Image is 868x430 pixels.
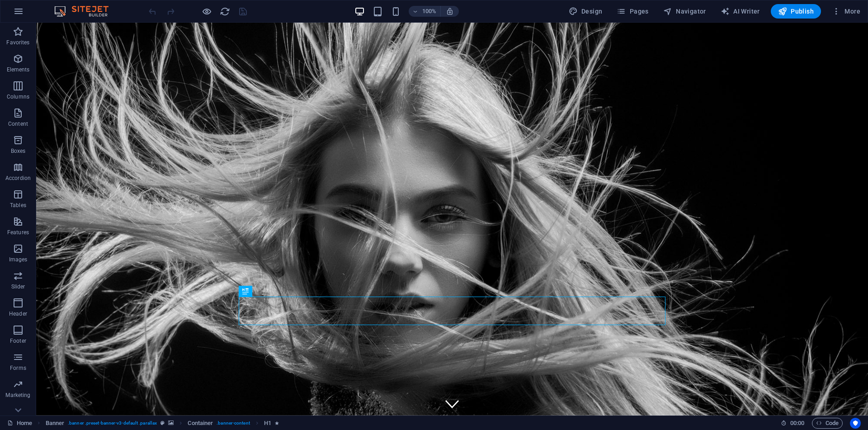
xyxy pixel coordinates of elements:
h6: 100% [422,6,437,17]
button: Pages [613,4,652,19]
p: Marketing [5,392,30,399]
button: reload [219,6,230,17]
i: On resize automatically adjust zoom level to fit chosen device. [446,7,454,15]
h6: Session time [781,418,805,429]
i: Element contains an animation [275,421,279,425]
nav: breadcrumb [46,418,279,429]
i: Reload page [220,6,230,17]
i: This element is a customizable preset [160,421,165,425]
button: More [828,4,864,19]
span: Click to select. Double-click to edit [46,418,65,429]
span: 00 00 [790,418,804,429]
p: Accordion [5,175,31,182]
button: Publish [771,4,821,19]
span: Navigator [663,7,706,16]
span: . banner-content [217,418,250,429]
p: Forms [10,364,26,372]
button: Navigator [660,4,710,19]
i: This element contains a background [168,421,174,425]
a: Click to cancel selection. Double-click to open Pages [7,418,32,429]
span: More [832,7,860,16]
p: Features [7,229,29,236]
p: Images [9,256,28,263]
span: Publish [778,7,814,16]
button: Usercentrics [850,418,861,429]
p: Favorites [6,39,29,46]
p: Boxes [11,147,26,155]
button: Design [565,4,606,19]
span: Pages [617,7,648,16]
p: Columns [7,93,29,100]
span: : [797,420,798,426]
img: Editor Logo [52,6,120,17]
p: Tables [10,202,26,209]
p: Content [8,120,28,128]
p: Footer [10,337,26,345]
button: 100% [409,6,441,17]
div: Design (Ctrl+Alt+Y) [565,4,606,19]
p: Elements [7,66,30,73]
span: Click to select. Double-click to edit [188,418,213,429]
span: AI Writer [721,7,760,16]
button: Code [812,418,843,429]
span: Design [569,7,603,16]
button: Click here to leave preview mode and continue editing [201,6,212,17]
p: Slider [11,283,25,290]
span: Click to select. Double-click to edit [264,418,271,429]
button: AI Writer [717,4,764,19]
p: Header [9,310,27,317]
span: Code [816,418,839,429]
span: . banner .preset-banner-v3-default .parallax [68,418,157,429]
